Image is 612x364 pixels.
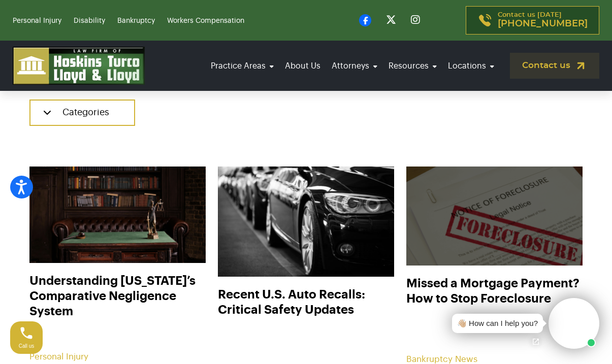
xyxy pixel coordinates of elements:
a: Bankruptcy [117,17,155,24]
a: Resources [385,52,440,80]
a: Open chat [525,331,546,352]
img: Row of production vehicles lined up in an automotive manufacturing facility [218,167,394,277]
span: Call us [19,343,35,349]
a: Contact us [DATE][PHONE_NUMBER] [466,6,599,35]
a: Personal Injury [29,352,88,361]
div: 👋🏼 How can I help you? [457,318,538,329]
a: Bankruptcy News [406,355,477,363]
a: Locations [445,52,497,80]
a: Recent U.S. Auto Recalls: Critical Safety Updates [218,287,394,335]
a: Workers Compensation [167,17,244,24]
p: Contact us [DATE] [498,12,588,29]
a: Practice Areas [208,52,277,80]
span: [PHONE_NUMBER] [498,19,588,29]
a: Personal Injury [13,17,61,24]
a: Disability [74,17,105,24]
a: Contact us [510,53,599,79]
a: Understanding [US_STATE]’s Comparative Negligence System [29,273,206,321]
img: Missed a mortgage payment [398,161,592,271]
a: Attorneys [329,52,380,80]
img: logo [13,47,145,85]
a: About Us [282,52,324,80]
span: Categories [62,108,109,117]
a: Missed a Mortgage Payment? How to Stop Foreclosure [406,276,583,324]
